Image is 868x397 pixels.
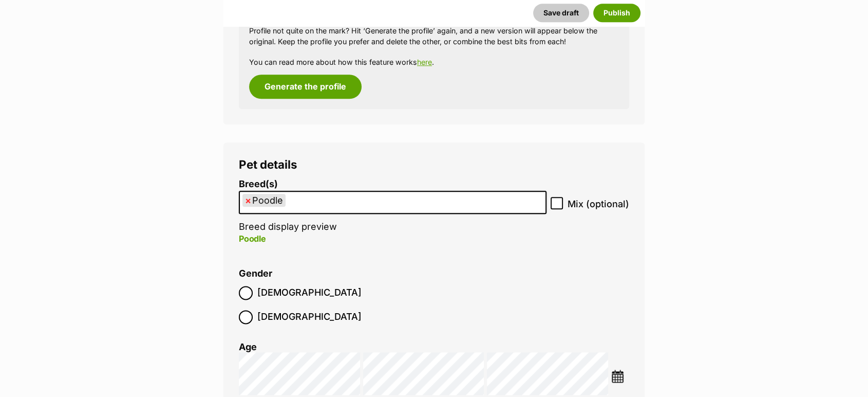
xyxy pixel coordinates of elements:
span: Mix (optional) [568,197,629,211]
p: You can read more about how this feature works . [249,57,619,67]
span: × [245,194,251,207]
button: Publish [593,4,640,22]
p: Poodle [239,232,546,245]
span: Pet details [239,157,297,171]
span: [DEMOGRAPHIC_DATA] [257,286,362,300]
label: Age [239,341,257,352]
label: Gender [239,268,272,279]
span: [DEMOGRAPHIC_DATA] [257,310,362,324]
li: Breed display preview [239,179,546,256]
a: here [417,58,432,66]
label: Breed(s) [239,179,546,190]
button: Save draft [533,4,589,22]
li: Poodle [242,194,286,207]
p: Profile not quite on the mark? Hit ‘Generate the profile’ again, and a new version will appear be... [249,25,619,47]
img: ... [611,370,624,383]
button: Generate the profile [249,75,362,98]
